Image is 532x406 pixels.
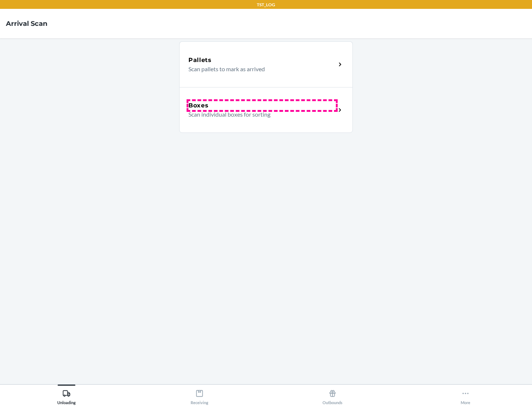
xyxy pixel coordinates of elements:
[323,386,342,405] div: Outbounds
[399,385,532,405] button: More
[461,386,470,405] div: More
[179,41,353,87] a: PalletsScan pallets to mark as arrived
[191,386,208,405] div: Receiving
[6,19,47,28] h4: Arrival Scan
[133,385,266,405] button: Receiving
[179,87,353,133] a: BoxesScan individual boxes for sorting
[257,1,275,8] p: TST_LOG
[188,56,212,65] h5: Pallets
[188,110,330,119] p: Scan individual boxes for sorting
[188,65,330,73] p: Scan pallets to mark as arrived
[57,386,76,405] div: Unloading
[266,385,399,405] button: Outbounds
[188,101,209,110] h5: Boxes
